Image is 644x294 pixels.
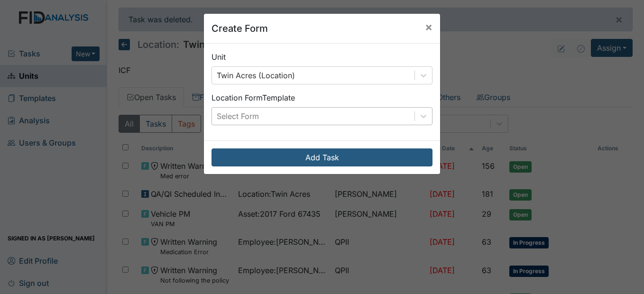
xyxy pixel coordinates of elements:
[212,21,268,36] h5: Create Form
[425,20,432,34] span: ×
[217,70,295,81] div: Twin Acres (Location)
[212,92,295,103] label: Location Form Template
[417,14,440,40] button: Close
[212,148,432,166] button: Add Task
[217,110,259,122] div: Select Form
[212,51,226,63] label: Unit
